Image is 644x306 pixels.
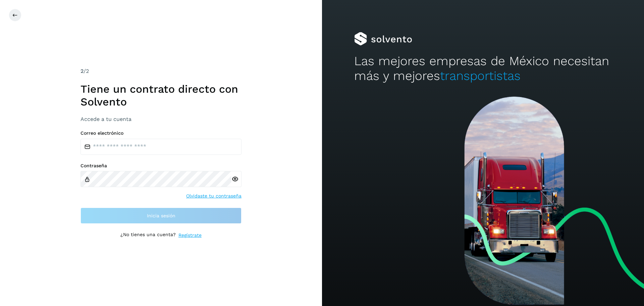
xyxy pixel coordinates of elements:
h2: Las mejores empresas de México necesitan más y mejores [354,54,612,84]
span: transportistas [440,69,521,83]
span: Inicia sesión [147,213,175,218]
button: Inicia sesión [80,208,241,224]
a: Olvidaste tu contraseña [186,192,241,200]
label: Correo electrónico [80,130,241,136]
h1: Tiene un contrato directo con Solvento [80,83,241,108]
a: Regístrate [178,232,202,239]
span: 2 [80,68,84,74]
div: /2 [80,67,241,75]
h3: Accede a tu cuenta [80,116,241,122]
label: Contraseña [80,163,241,169]
p: ¿No tienes una cuenta? [120,232,176,239]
